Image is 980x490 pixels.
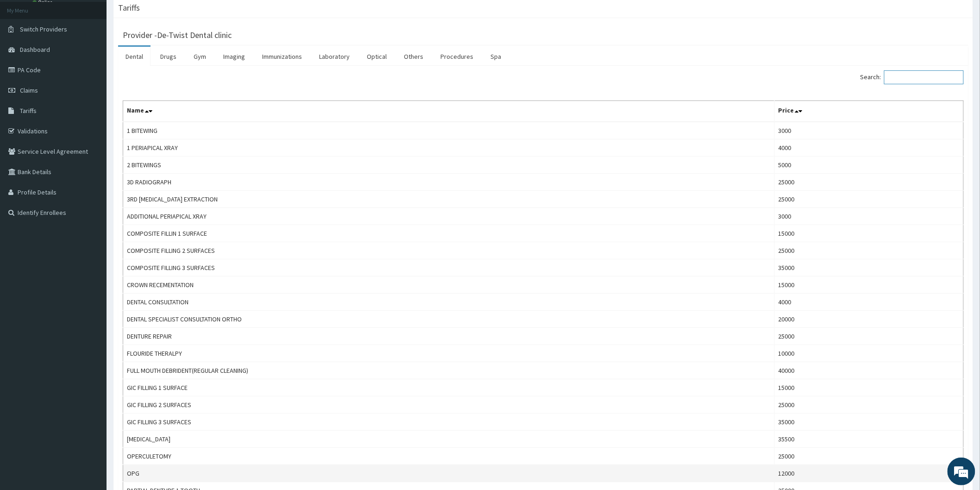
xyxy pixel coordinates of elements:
td: 3RD [MEDICAL_DATA] EXTRACTION [123,191,775,208]
td: OPG [123,465,775,482]
span: Switch Providers [20,25,67,33]
td: 35000 [774,414,963,431]
h3: Provider - De-Twist Dental clinic [123,31,232,39]
td: DENTURE REPAIR [123,328,775,345]
td: GIC FILLING 2 SURFACES [123,396,775,414]
a: Dental [118,47,151,66]
a: Immunizations [255,47,309,66]
textarea: Type your message and hit 'Enter' [5,253,176,285]
td: FLOURIDE THERALPY [123,345,775,362]
th: Price [774,101,963,122]
td: 25000 [774,328,963,345]
td: 10000 [774,345,963,362]
span: Dashboard [20,45,50,54]
td: 15000 [774,379,963,396]
a: Imaging [216,47,252,66]
td: 4000 [774,294,963,311]
td: 1 BITEWING [123,122,775,139]
td: 3D RADIOGRAPH [123,174,775,191]
td: 20000 [774,311,963,328]
td: [MEDICAL_DATA] [123,431,775,448]
td: ADDITIONAL PERIAPICAL XRAY [123,208,775,225]
label: Search: [861,70,964,84]
td: COMPOSITE FILLIN 1 SURFACE [123,225,775,242]
td: 1 PERIAPICAL XRAY [123,139,775,157]
a: Spa [483,47,509,66]
td: 5000 [774,157,963,174]
td: FULL MOUTH DEBRIDENT(REGULAR CLEANING) [123,362,775,379]
td: 4000 [774,139,963,157]
td: 15000 [774,276,963,294]
img: d_794563401_company_1708531726252_794563401 [17,46,38,69]
th: Name [123,101,775,122]
td: GIC FILLING 1 SURFACE [123,379,775,396]
div: Minimize live chat window [152,5,174,27]
input: Search: [884,70,964,84]
a: Drugs [153,47,184,66]
td: 15000 [774,225,963,242]
a: Procedures [433,47,481,66]
a: Gym [186,47,214,66]
a: Others [396,47,431,66]
div: Chat with us now [48,52,156,64]
span: Claims [20,86,38,94]
td: 12000 [774,465,963,482]
span: Tariffs [20,107,37,115]
td: GIC FILLING 3 SURFACES [123,414,775,431]
td: COMPOSITE FILLING 3 SURFACES [123,259,775,276]
td: 25000 [774,191,963,208]
td: 3000 [774,208,963,225]
td: 25000 [774,396,963,414]
a: Laboratory [312,47,357,66]
h3: Tariffs [118,4,140,12]
td: 40000 [774,362,963,379]
td: DENTAL SPECIALIST CONSULTATION ORTHO [123,311,775,328]
td: 3000 [774,122,963,139]
td: DENTAL CONSULTATION [123,294,775,311]
td: 35500 [774,431,963,448]
td: 25000 [774,242,963,259]
span: We're online! [54,117,128,210]
td: COMPOSITE FILLING 2 SURFACES [123,242,775,259]
a: Optical [359,47,394,66]
td: 25000 [774,448,963,465]
td: 25000 [774,174,963,191]
td: CROWN RECEMENTATION [123,276,775,294]
td: 2 BITEWINGS [123,157,775,174]
td: 35000 [774,259,963,276]
td: OPERCULETOMY [123,448,775,465]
